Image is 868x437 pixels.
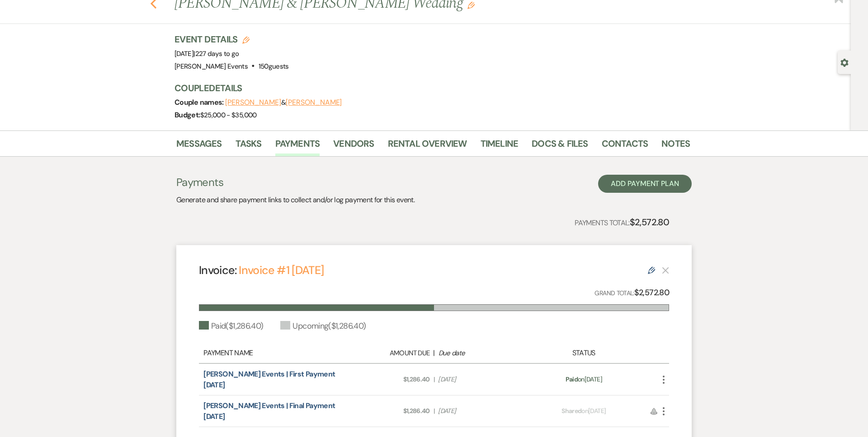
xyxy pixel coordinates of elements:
[561,407,581,415] span: Shared
[175,49,239,58] span: [DATE]
[193,49,239,58] span: |
[175,110,200,120] span: Budget:
[438,406,521,416] span: [DATE]
[175,33,289,46] h3: Event Details
[347,375,430,384] span: $1,286.40
[176,194,415,206] p: Generate and share payment links to collect and/or log payment for this event.
[439,348,522,358] div: Due date
[203,348,342,358] div: Payment Name
[203,401,335,421] a: [PERSON_NAME] Events | Final Payment [DATE]
[176,136,222,156] a: Messages
[236,136,262,156] a: Tasks
[259,62,289,71] span: 150 guests
[840,58,849,66] button: Open lead details
[661,136,690,156] a: Notes
[347,406,430,416] span: $1,286.40
[526,406,642,416] div: on [DATE]
[275,136,320,156] a: Payments
[333,136,374,156] a: Vendors
[434,406,434,416] span: |
[342,348,526,358] div: |
[388,136,467,156] a: Rental Overview
[225,99,281,106] button: [PERSON_NAME]
[286,99,342,106] button: [PERSON_NAME]
[630,216,669,228] strong: $2,572.80
[200,111,257,120] span: $25,000 - $35,000
[662,266,669,274] button: This payment plan cannot be deleted because it contains links that have been paid through Weven’s...
[203,369,335,390] a: [PERSON_NAME] Events | First Payment [DATE]
[467,1,475,9] button: Edit
[526,375,642,384] div: on [DATE]
[346,348,429,358] div: Amount Due
[566,375,578,383] span: Paid
[195,49,239,58] span: 227 days to go
[532,136,588,156] a: Docs & Files
[199,320,263,332] div: Paid ( $1,286.40 )
[602,136,648,156] a: Contacts
[526,348,642,358] div: Status
[634,287,669,298] strong: $2,572.80
[481,136,519,156] a: Timeline
[280,320,366,332] div: Upcoming ( $1,286.40 )
[434,375,434,384] span: |
[175,62,248,71] span: [PERSON_NAME] Events
[598,175,692,193] button: Add Payment Plan
[438,375,521,384] span: [DATE]
[199,262,324,278] h4: Invoice:
[176,175,415,190] h3: Payments
[225,98,342,107] span: &
[239,263,324,278] a: Invoice #1 [DATE]
[175,98,225,107] span: Couple names:
[594,286,669,299] p: Grand Total:
[575,215,669,229] p: Payments Total:
[175,82,681,94] h3: Couple Details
